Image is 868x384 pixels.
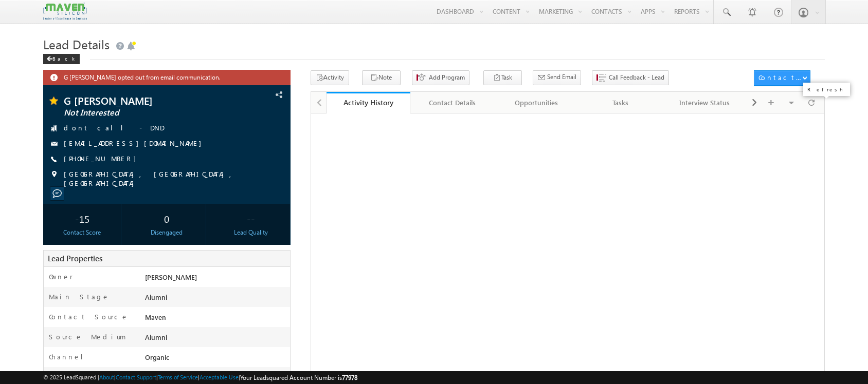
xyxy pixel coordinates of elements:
[671,97,738,109] div: Interview Status
[131,228,203,237] div: Disengaged
[99,374,114,380] a: About
[116,374,156,380] a: Contact Support
[49,312,129,321] label: Contact Source
[43,36,110,52] span: Lead Details
[362,70,401,85] button: Note
[200,374,239,380] a: Acceptable Use
[754,70,810,86] button: Contact Actions
[46,209,118,228] div: -15
[609,73,664,82] span: Call Feedback - Lead
[49,332,126,341] label: Source Medium
[412,70,469,85] button: Add Program
[592,70,669,85] button: Call Feedback - Lead
[142,332,290,347] div: Alumni
[215,228,287,237] div: Lead Quality
[240,374,357,381] span: Your Leadsquared Account Number is
[429,73,465,82] span: Add Program
[663,92,747,113] a: Interview Status
[342,374,357,381] span: 77978
[48,253,102,263] span: Lead Properties
[64,72,253,81] span: G [PERSON_NAME] opted out from email communication.
[410,92,495,113] a: Contact Details
[64,95,218,106] span: G [PERSON_NAME]
[142,352,290,367] div: Organic
[43,373,357,382] span: © 2025 LeadSquared | | | | |
[131,209,203,228] div: 0
[547,72,576,82] span: Send Email
[145,273,197,281] span: [PERSON_NAME]
[215,209,287,228] div: --
[334,98,403,107] div: Activity History
[49,272,73,281] label: Owner
[64,154,141,164] span: [PHONE_NUMBER]
[587,97,654,109] div: Tasks
[49,292,110,301] label: Main Stage
[46,228,118,237] div: Contact Score
[578,92,663,113] a: Tasks
[142,292,290,306] div: Alumni
[64,169,265,188] span: [GEOGRAPHIC_DATA], [GEOGRAPHIC_DATA], [GEOGRAPHIC_DATA]
[64,123,164,133] span: dont call - DND
[43,3,86,21] img: Custom Logo
[64,108,218,118] span: Not Interested
[158,374,198,380] a: Terms of Service
[43,53,85,62] a: Back
[43,54,80,64] div: Back
[49,352,91,361] label: Channel
[533,70,581,85] button: Send Email
[758,73,802,82] div: Contact Actions
[327,92,411,113] a: Activity History
[142,312,290,327] div: Maven
[64,139,207,149] span: [EMAIL_ADDRESS][DOMAIN_NAME]
[483,70,522,85] button: Task
[503,97,570,109] div: Opportunities
[311,70,349,85] button: Activity
[419,97,485,109] div: Contact Details
[495,92,579,113] a: Opportunities
[807,86,846,93] p: Refresh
